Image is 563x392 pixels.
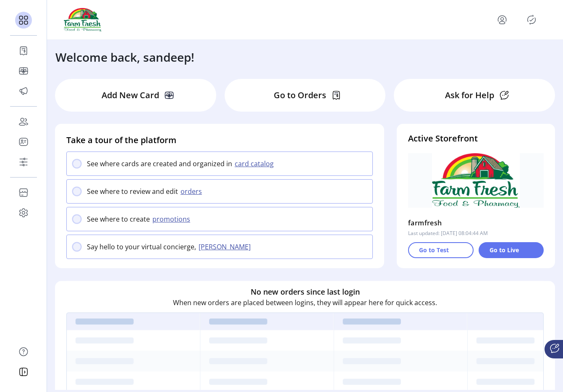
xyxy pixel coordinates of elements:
[490,246,519,254] p: Go to Live
[64,8,102,31] img: logo
[150,214,195,224] button: promotions
[173,297,437,307] p: When new orders are placed between logins, they will appear here for quick access.
[445,89,494,102] p: Ask for Help
[251,286,360,297] h6: No new orders since last login
[408,230,488,237] p: Last updated: [DATE] 08:04:44 AM
[408,216,442,230] p: farmfresh
[87,159,232,169] p: See where cards are created and organized in
[495,13,509,26] button: menu
[66,134,373,146] h4: Take a tour of the platform
[87,186,178,196] p: See where to review and edit
[274,89,326,102] p: Go to Orders
[196,242,256,252] button: [PERSON_NAME]
[408,132,544,145] h4: Active Storefront
[87,242,196,252] p: Say hello to your virtual concierge,
[102,89,159,102] p: Add New Card
[87,214,150,224] p: See where to create
[55,48,194,66] h3: Welcome back, sandeep!
[232,159,279,169] button: card catalog
[525,13,538,26] button: Publisher Panel
[178,186,207,196] button: orders
[419,246,449,254] p: Go to Test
